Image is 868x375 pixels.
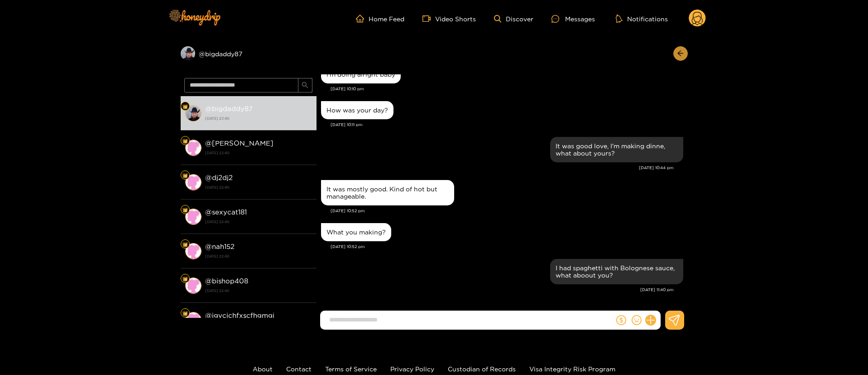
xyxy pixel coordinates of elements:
[614,313,628,327] button: dollar
[677,50,684,58] span: arrow-left
[182,173,188,178] img: Fan Level
[390,365,434,372] a: Privacy Policy
[550,259,683,284] div: Aug. 18, 11:40 pm
[331,208,683,214] div: [DATE] 10:52 pm
[205,218,312,226] strong: [DATE] 22:40
[182,276,188,282] img: Fan Level
[331,86,683,92] div: [DATE] 10:10 pm
[632,315,642,325] span: smile
[205,208,247,216] strong: @ sexycat181
[185,174,201,190] img: conversation
[185,312,201,328] img: conversation
[182,311,188,316] img: Fan Level
[205,139,273,147] strong: @ [PERSON_NAME]
[550,137,683,162] div: Aug. 18, 10:44 pm
[326,229,386,236] div: What you making?
[422,15,476,23] a: Video Shorts
[205,287,312,295] strong: [DATE] 22:40
[551,14,595,24] div: Messages
[185,140,201,156] img: conversation
[616,315,626,325] span: dollar
[205,277,248,285] strong: @ bishop408
[326,185,449,200] div: It was mostly good. Kind of hot but manageable.
[673,46,688,61] button: arrow-left
[556,264,678,279] div: I had spaghetti with Bolognese sauce, what aboout you?
[302,82,308,89] span: search
[205,243,235,250] strong: @ nah152
[182,242,188,247] img: Fan Level
[185,243,201,259] img: conversation
[321,223,391,241] div: Aug. 18, 10:52 pm
[182,104,188,109] img: Fan Level
[321,65,401,83] div: Aug. 18, 10:10 pm
[356,15,369,23] span: home
[185,209,201,225] img: conversation
[556,142,678,157] div: It was good love, I'm making dinne, what about yours?
[181,46,317,61] div: @bigdaddy87
[529,365,615,372] a: Visa Integrity Risk Program
[182,207,188,213] img: Fan Level
[205,312,274,319] strong: @ jgvcjchfxscfhgmgj
[286,365,312,372] a: Contact
[185,105,201,122] img: conversation
[205,183,312,191] strong: [DATE] 22:40
[321,165,674,171] div: [DATE] 10:44 pm
[321,180,454,205] div: Aug. 18, 10:52 pm
[325,365,377,372] a: Terms of Service
[326,71,395,78] div: I'm doing alright baby
[331,122,683,128] div: [DATE] 10:11 pm
[494,15,533,23] a: Discover
[205,114,312,122] strong: [DATE] 23:40
[253,365,273,372] a: About
[448,365,516,372] a: Custodian of Records
[298,78,312,93] button: search
[321,101,393,119] div: Aug. 18, 10:11 pm
[613,14,671,23] button: Notifications
[205,174,233,181] strong: @ dj2dj2
[326,107,388,114] div: How was your day?
[185,278,201,294] img: conversation
[182,138,188,144] img: Fan Level
[205,105,253,112] strong: @ bigdaddy87
[331,244,683,250] div: [DATE] 10:52 pm
[422,15,435,23] span: video-camera
[205,252,312,260] strong: [DATE] 22:40
[321,287,674,293] div: [DATE] 11:40 pm
[356,15,404,23] a: Home Feed
[205,149,312,157] strong: [DATE] 22:40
